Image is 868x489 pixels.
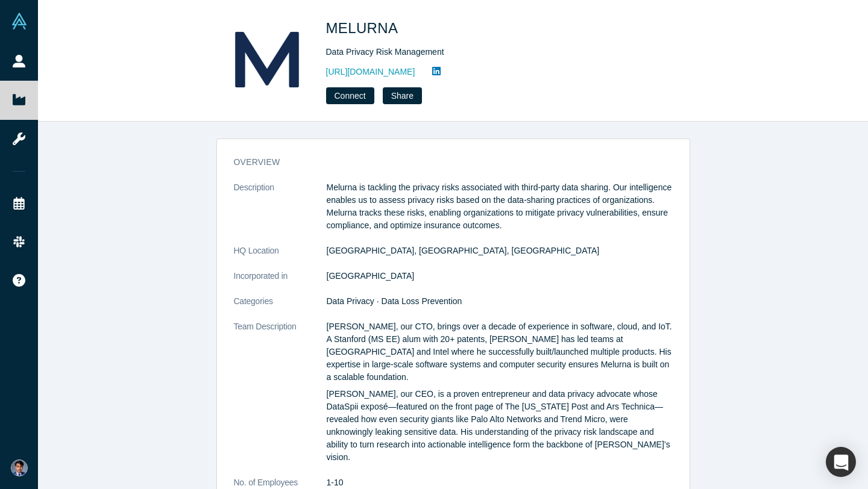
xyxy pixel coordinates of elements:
[327,181,673,232] p: Melurna is tackling the privacy risks associated with third-party data sharing. Our intelligence ...
[327,270,673,282] dd: [GEOGRAPHIC_DATA]
[234,320,327,476] dt: Team Description
[234,244,327,270] dt: HQ Location
[327,244,673,257] dd: [GEOGRAPHIC_DATA], [GEOGRAPHIC_DATA], [GEOGRAPHIC_DATA]
[225,17,309,102] img: MELURNA's Logo
[327,476,673,489] dd: 1-10
[234,181,327,244] dt: Description
[326,46,664,58] div: Data Privacy Risk Management
[327,296,462,306] span: Data Privacy · Data Loss Prevention
[326,66,415,78] a: [URL][DOMAIN_NAME]
[11,13,28,30] img: Alchemist Vault Logo
[327,320,673,384] p: [PERSON_NAME], our CTO, brings over a decade of experience in software, cloud, and IoT. A Stanfor...
[383,87,422,104] button: Share
[326,87,374,104] button: Connect
[234,295,327,320] dt: Categories
[326,20,402,36] span: MELURNA
[234,156,656,169] h3: overview
[234,270,327,295] dt: Incorporated in
[11,459,28,476] img: Daanish Ahmed's Account
[327,388,673,464] p: [PERSON_NAME], our CEO, is a proven entrepreneur and data privacy advocate whose DataSpii exposé—...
